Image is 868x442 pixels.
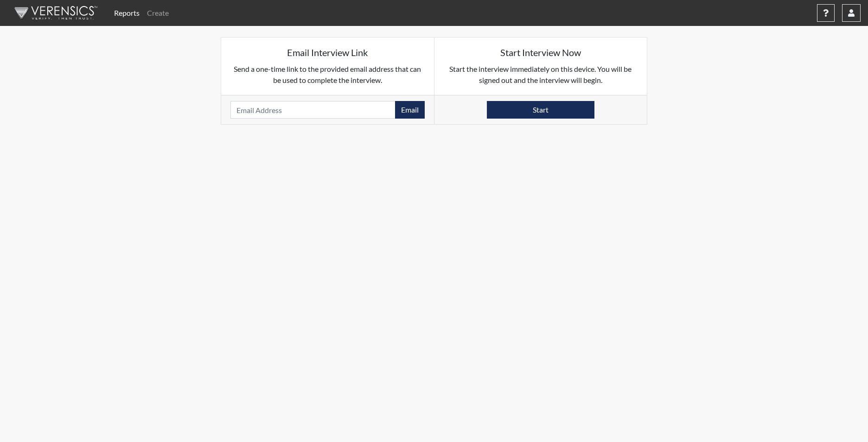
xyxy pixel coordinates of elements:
[444,63,638,86] p: Start the interview immediately on this device. You will be signed out and the interview will begin.
[230,47,425,58] h5: Email Interview Link
[143,4,172,22] a: Create
[395,101,425,119] button: Email
[444,47,638,58] h5: Start Interview Now
[230,63,425,86] p: Send a one-time link to the provided email address that can be used to complete the interview.
[230,101,396,119] input: Email Address
[487,101,594,119] button: Start
[110,4,143,22] a: Reports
